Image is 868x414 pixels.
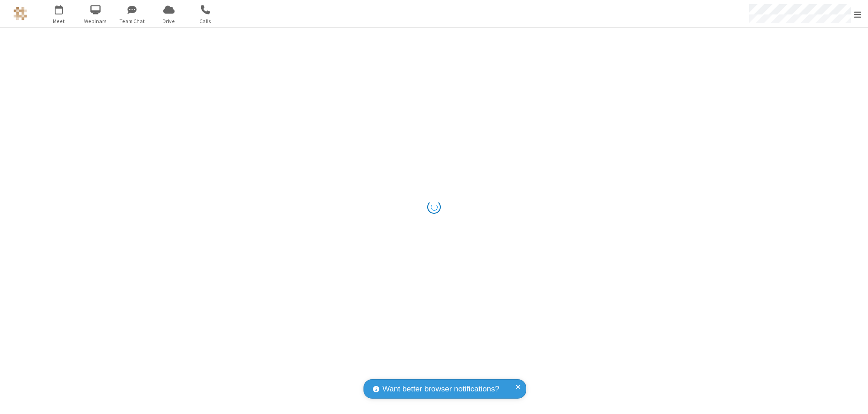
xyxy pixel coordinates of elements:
[152,17,186,25] span: Drive
[79,17,113,25] span: Webinars
[14,7,27,20] img: QA Selenium DO NOT DELETE OR CHANGE
[115,17,149,25] span: Team Chat
[189,17,222,25] span: Calls
[42,17,76,25] span: Meet
[382,383,499,395] span: Want better browser notifications?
